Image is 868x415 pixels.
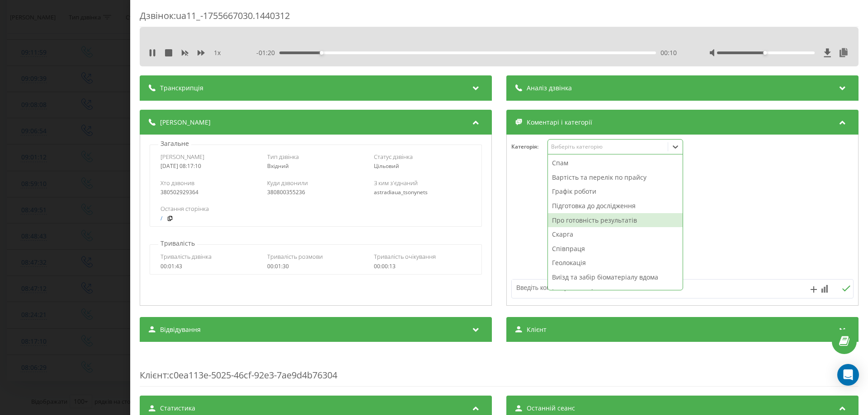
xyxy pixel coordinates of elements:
h4: Категорія : [511,144,547,150]
div: Accessibility label [764,51,767,55]
div: Спам [548,156,683,170]
div: Інтерпретація [548,284,683,299]
span: Тривалість очікування [374,252,436,261]
span: 00:10 [660,48,677,57]
span: З ким з'єднаний [374,179,418,187]
div: 00:00:13 [374,263,471,270]
div: Геолокація [548,256,683,270]
p: Тривалість [158,239,197,248]
div: Графік роботи [548,184,683,199]
span: Аналіз дзвінка [527,84,572,93]
div: 00:01:43 [160,263,258,270]
div: Скарга [548,227,683,242]
div: 380800355236 [267,189,364,196]
span: Куди дзвонили [267,179,308,187]
span: Коментарі і категорії [527,118,592,127]
div: Accessibility label [320,51,323,55]
div: Open Intercom Messenger [837,364,859,386]
span: Тип дзвінка [267,153,299,161]
span: Статус дзвінка [374,153,413,161]
div: Співпраця [548,242,683,256]
div: Виберіть категорію [551,143,664,150]
div: 00:01:30 [267,263,364,270]
span: [PERSON_NAME] [160,153,204,161]
span: Клієнт [527,325,547,334]
div: : c0ea113e-5025-46cf-92e3-7ae9d4b76304 [140,351,859,387]
div: Дзвінок : ua11_-1755667030.1440312 [140,9,859,27]
p: Загальне [158,139,191,148]
span: Транскрипція [160,84,203,93]
div: [DATE] 08:17:10 [160,163,258,169]
div: Підготовка до дослідження [548,199,683,213]
span: Хто дзвонив [160,179,194,187]
span: Вхідний [267,162,289,170]
span: - 01:20 [256,48,279,57]
span: [PERSON_NAME] [160,118,211,127]
div: Виїзд та забір біоматеріалу вдома [548,270,683,284]
span: Остання сторінка [160,205,209,213]
span: 1 x [214,48,221,57]
span: Тривалість дзвінка [160,252,212,261]
span: Клієнт [140,369,167,381]
div: Про готовність результатів [548,213,683,228]
div: astradiaua_tsonynets [374,189,471,196]
a: / [160,215,162,222]
div: Вартість та перелік по прайсу [548,170,683,185]
span: Останній сеанс [527,404,575,413]
span: Відвідування [160,325,201,334]
div: 380502929364 [160,189,258,196]
span: Статистика [160,404,195,413]
span: Цільовий [374,162,399,170]
span: Тривалість розмови [267,252,323,261]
